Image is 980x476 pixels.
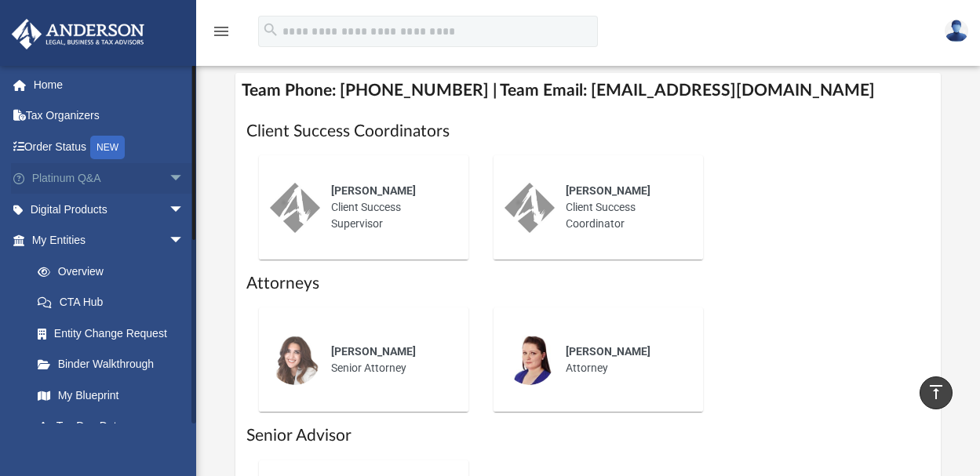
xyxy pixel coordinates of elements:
[169,163,200,195] span: arrow_drop_down
[235,73,941,108] h4: Team Phone: [PHONE_NUMBER] | Team Email: [EMAIL_ADDRESS][DOMAIN_NAME]
[22,349,208,380] a: Binder Walkthrough
[169,225,200,257] span: arrow_drop_down
[22,318,208,349] a: Entity Change Request
[11,131,208,163] a: Order StatusNEW
[920,376,953,409] a: vertical_align_top
[927,383,945,402] i: vertical_align_top
[90,136,125,159] div: NEW
[320,332,457,387] div: Senior Attorney
[566,345,650,358] span: [PERSON_NAME]
[212,30,231,41] a: menu
[11,100,208,132] a: Tax Organizers
[262,21,279,38] i: search
[11,194,208,225] a: Digital Productsarrow_drop_down
[22,256,208,287] a: Overview
[555,172,692,243] div: Client Success Coordinator
[7,19,149,49] img: Anderson Advisors Platinum Portal
[505,335,555,385] img: thumbnail
[246,424,930,447] h1: Senior Advisor
[945,20,968,42] img: User Pic
[331,345,416,358] span: [PERSON_NAME]
[270,335,320,385] img: thumbnail
[11,225,208,256] a: My Entitiesarrow_drop_down
[22,287,208,318] a: CTA Hub
[169,194,200,226] span: arrow_drop_down
[11,163,208,194] a: Platinum Q&Aarrow_drop_down
[555,332,692,387] div: Attorney
[246,120,930,143] h1: Client Success Coordinators
[212,22,231,41] i: menu
[270,183,320,233] img: thumbnail
[22,380,200,411] a: My Blueprint
[11,69,208,100] a: Home
[566,184,650,197] span: [PERSON_NAME]
[246,272,930,295] h1: Attorneys
[505,183,555,233] img: thumbnail
[320,172,457,243] div: Client Success Supervisor
[22,411,208,442] a: Tax Due Dates
[331,184,416,197] span: [PERSON_NAME]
